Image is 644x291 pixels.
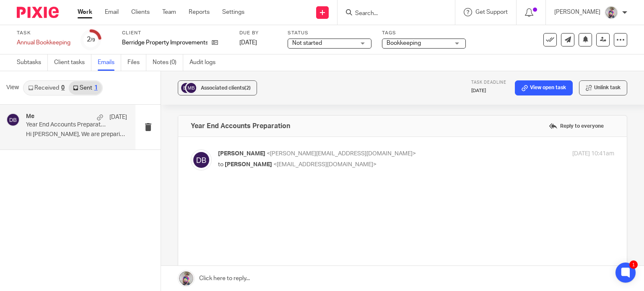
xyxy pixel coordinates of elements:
[61,85,65,91] div: 0
[218,162,223,167] span: to
[105,8,119,16] a: Email
[222,8,244,16] a: Settings
[354,10,430,18] input: Search
[180,82,192,94] img: svg%3E
[515,80,573,95] a: View open task
[190,54,222,71] a: Audit logs
[26,131,127,138] p: Hi [PERSON_NAME], We are preparing to reconcile your...
[6,113,20,126] img: svg%3E
[78,8,92,16] a: Work
[191,122,290,130] h4: Year End Accounts Preparation
[26,121,107,129] p: Year End Accounts Preparation
[239,40,257,46] span: [DATE]
[605,6,618,19] img: DBTieDye.jpg
[153,54,183,71] a: Notes (0)
[26,113,34,120] h4: Me
[17,54,48,71] a: Subtasks
[579,80,627,95] button: Unlink task
[239,30,277,36] label: Due by
[122,30,229,36] label: Client
[387,40,421,46] span: Bookkeeping
[629,260,638,269] div: 1
[178,80,257,95] button: Associated clients(2)
[24,81,69,95] a: Received0
[185,82,197,94] img: svg%3E
[191,149,212,170] img: svg%3E
[162,8,176,16] a: Team
[382,30,466,36] label: Tags
[218,151,265,157] span: [PERSON_NAME]
[131,8,150,16] a: Clients
[17,39,70,47] div: Annual Bookkeeping
[17,7,59,18] img: Pixie
[475,9,508,15] span: Get Support
[54,54,91,71] a: Client tasks
[547,120,606,132] label: Reply to everyone
[6,83,19,92] span: View
[471,88,506,94] p: [DATE]
[91,38,95,42] small: /9
[201,85,251,90] span: Associated clients
[288,30,371,36] label: Status
[109,113,127,121] p: [DATE]
[189,8,210,16] a: Reports
[471,80,506,85] span: Task deadline
[87,35,95,44] div: 2
[122,39,208,47] p: Berridge Property Improvements Ltd
[69,81,101,95] a: Sent1
[267,151,416,157] span: <[PERSON_NAME][EMAIL_ADDRESS][DOMAIN_NAME]>
[273,162,377,167] span: <[EMAIL_ADDRESS][DOMAIN_NAME]>
[292,40,322,46] span: Not started
[554,8,600,16] p: [PERSON_NAME]
[127,54,146,71] a: Files
[225,162,272,167] span: [PERSON_NAME]
[572,149,614,158] p: [DATE] 10:41am
[98,54,121,71] a: Emails
[17,30,70,36] label: Task
[94,85,98,91] div: 1
[244,85,251,90] span: (2)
